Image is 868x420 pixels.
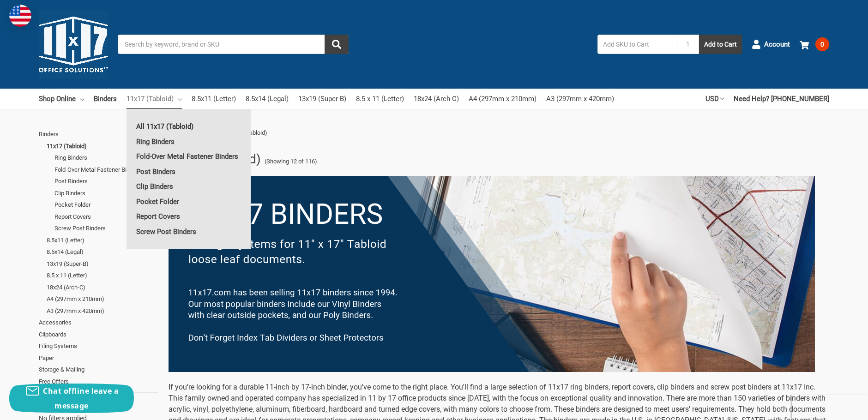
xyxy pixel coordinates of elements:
span: (Showing 12 of 116) [265,157,317,166]
span: Account [764,39,790,50]
a: Paper [39,352,158,364]
a: A3 (297mm x 420mm) [546,89,614,109]
a: 11x17 (Tabloid) [47,140,158,152]
a: All 11x17 (Tabloid) [127,119,251,134]
a: Account [752,32,790,56]
a: Ring Binders [127,134,251,149]
img: duty and tax information for United States [9,5,31,27]
a: 8.5x11 (Letter) [47,234,158,246]
button: Add to Cart [699,35,742,54]
span: Chat offline leave a message [43,386,119,411]
a: 8.5x14 (Legal) [47,246,158,258]
a: 13x19 (Super-B) [298,89,346,109]
a: A4 (297mm x 210mm) [469,89,536,109]
a: Report Covers [127,209,251,224]
a: Storage & Mailing [39,364,158,376]
a: Pocket Folder [54,199,158,211]
a: Free Offers [39,376,158,388]
input: Search by keyword, brand or SKU [118,35,349,54]
a: USD [705,89,724,109]
a: Clip Binders [54,187,158,199]
a: 8.5 x 11 (Letter) [47,270,158,282]
button: Chat offline leave a message [9,384,134,413]
a: 8.5x11 (Letter) [192,89,236,109]
a: Filing Systems [39,340,158,352]
span: 0 [815,37,829,51]
a: Ring Binders [54,152,158,164]
a: 11x17 (Tabloid) [127,89,182,109]
a: Fold-Over Metal Fastener Binders [54,164,158,176]
a: Shop Online [39,89,84,109]
a: A3 (297mm x 420mm) [47,305,158,317]
a: Binders [94,89,117,109]
a: 0 [800,32,829,56]
a: 18x24 (Arch-C) [414,89,459,109]
a: Clipboards [39,329,158,341]
input: Add SKU to Cart [597,35,677,54]
iframe: Google Customer Reviews [792,395,868,420]
a: Pocket Folder [127,194,251,209]
a: 8.5 x 11 (Letter) [356,89,404,109]
a: 8.5x14 (Legal) [246,89,289,109]
a: Clip Binders [127,179,251,194]
a: Screw Post Binders [54,222,158,234]
a: Accessories [39,317,158,329]
a: 18x24 (Arch-C) [47,282,158,294]
a: Report Covers [54,211,158,223]
a: Post Binders [127,164,251,179]
a: A4 (297mm x 210mm) [47,293,158,305]
img: 11x17.com [39,10,108,79]
img: binders-1-.png [169,176,815,372]
a: Screw Post Binders [127,224,251,239]
a: 13x19 (Super-B) [47,258,158,270]
a: Need Help? [PHONE_NUMBER] [734,89,829,109]
a: Binders [39,128,158,140]
a: Post Binders [54,175,158,187]
a: Fold-Over Metal Fastener Binders [127,149,251,164]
